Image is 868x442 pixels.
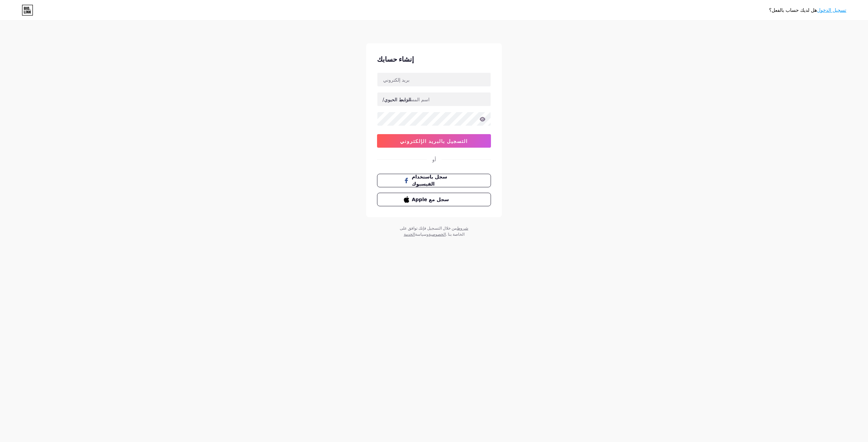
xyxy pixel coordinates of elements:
[769,7,817,13] font: هل لديك حساب بالفعل؟
[400,226,457,231] font: من خلال التسجيل فإنك توافق على
[817,7,846,13] a: تسجيل الدخول
[446,232,465,237] font: الخاصة بنا .
[377,73,491,86] input: بريد إلكتروني
[377,134,491,148] button: التسجيل بالبريد الإلكتروني
[377,193,491,206] button: سجل مع Apple
[412,197,449,202] font: سجل مع Apple
[382,97,411,102] font: الرابط الحيوي/
[429,232,446,237] a: الخصوصية
[415,232,429,237] font: وسياسة
[400,138,468,144] font: التسجيل بالبريد الإلكتروني
[412,174,447,187] font: سجل باستخدام الفيسبوك
[377,55,414,63] font: إنشاء حسابك
[377,92,491,106] input: اسم المستخدم
[377,174,491,187] button: سجل باستخدام الفيسبوك
[432,156,436,162] font: أو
